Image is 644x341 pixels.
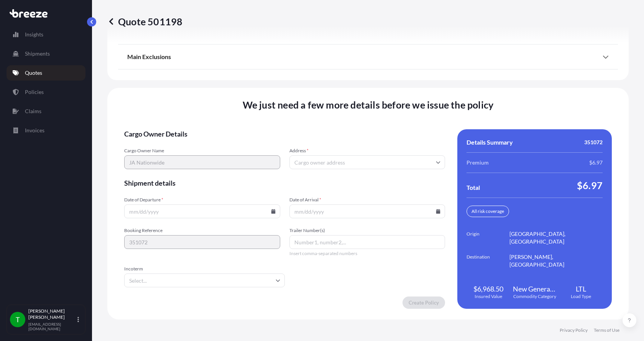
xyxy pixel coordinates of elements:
input: Number1, number2,... [289,235,445,249]
span: Booking Reference [124,227,280,234]
span: Commodity Category [513,293,556,300]
span: New General Merchandise [513,284,556,293]
span: $6.97 [589,159,603,166]
span: Premium [467,159,489,166]
p: Insights [25,31,43,38]
p: Claims [25,107,41,115]
span: [GEOGRAPHIC_DATA], [GEOGRAPHIC_DATA] [509,230,603,245]
input: Your internal reference [124,235,280,249]
span: We just need a few more details before we issue the policy [243,99,494,111]
span: Date of Departure [124,197,280,203]
p: Invoices [25,127,44,134]
input: Cargo owner address [289,155,445,169]
a: Privacy Policy [560,327,588,333]
span: Origin [467,230,509,245]
p: Create Policy [409,299,439,306]
span: $6.97 [577,179,603,191]
span: Date of Arrival [289,197,445,203]
p: Policies [25,88,44,96]
input: Select... [124,273,285,287]
span: 351072 [584,138,603,146]
a: Invoices [7,123,85,138]
span: LTL [576,284,586,293]
span: T [16,316,20,323]
input: mm/dd/yyyy [124,204,280,218]
span: Main Exclusions [127,53,171,61]
span: Trailer Number(s) [289,227,445,234]
span: [PERSON_NAME], [GEOGRAPHIC_DATA] [509,253,603,269]
span: Destination [467,253,509,269]
span: Insert comma-separated numbers [289,250,445,257]
span: $6,968.50 [473,284,503,293]
span: Incoterm [124,266,285,272]
a: Insights [7,27,85,42]
a: Policies [7,84,85,100]
p: [PERSON_NAME] [PERSON_NAME] [28,308,76,320]
a: Shipments [7,46,85,61]
span: Load Type [571,293,591,300]
a: Claims [7,104,85,119]
span: Address [289,148,445,154]
span: Details Summary [467,138,513,146]
p: Quote 501198 [107,15,182,28]
a: Quotes [7,65,85,81]
div: All risk coverage [467,206,509,217]
span: Shipment details [124,178,445,188]
span: Total [467,184,480,191]
input: mm/dd/yyyy [289,204,445,218]
button: Create Policy [402,297,445,309]
p: [EMAIL_ADDRESS][DOMAIN_NAME] [28,322,76,331]
span: Cargo Owner Name [124,148,280,154]
span: Insured Value [475,293,502,300]
div: Main Exclusions [127,48,609,66]
a: Terms of Use [594,327,619,333]
p: Quotes [25,69,42,77]
p: Shipments [25,50,50,58]
span: Cargo Owner Details [124,129,445,138]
